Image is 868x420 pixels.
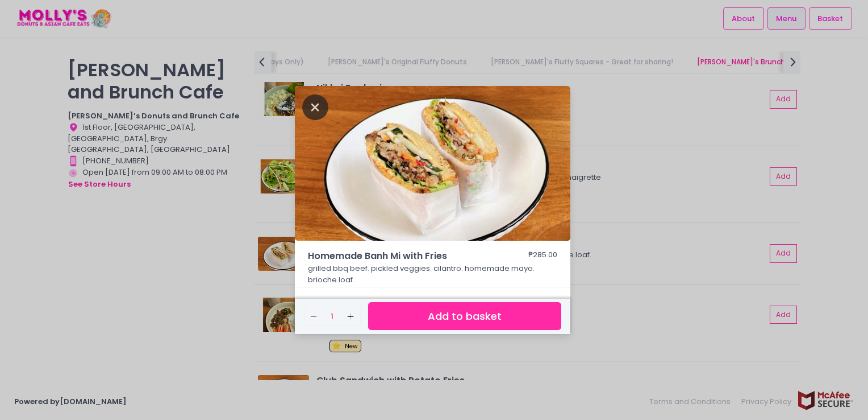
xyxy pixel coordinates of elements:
span: Homemade Banh Mi with Fries [308,249,495,263]
div: ₱285.00 [528,249,557,263]
button: Close [302,101,328,112]
button: Add to basket [368,302,561,330]
img: Homemade Banh Mi with Fries [295,86,570,241]
p: grilled bbq beef. pickled veggies. cilantro. homemade mayo. brioche loaf. [308,263,558,285]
